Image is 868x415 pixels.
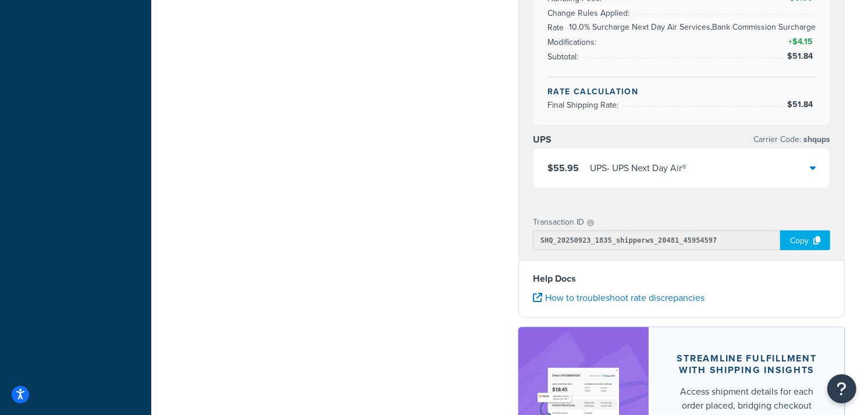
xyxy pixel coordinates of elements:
div: Copy [780,230,830,250]
p: Carrier Code: [753,132,830,148]
span: shqups [801,133,830,146]
span: $51.84 [787,98,816,111]
span: + [786,35,816,49]
span: Subtotal: [547,51,581,63]
h4: Help Docs [533,272,830,286]
span: $55.95 [547,161,579,175]
span: Final Shipping Rate: [547,99,621,111]
span: Change Rules Applied: [547,7,632,19]
a: How to troubleshoot rate discrepancies [533,291,705,304]
h4: Rate Calculation [547,86,816,98]
p: Transaction ID [533,214,584,230]
span: $4.15 [792,36,816,48]
button: Open Resource Center [827,374,856,403]
span: 10.0% Surcharge Next Day Air Services,Bank Commission Surcharge [566,20,816,34]
span: Rate Modifications: [547,22,599,48]
div: Streamline Fulfillment with Shipping Insights [677,353,817,376]
div: UPS - UPS Next Day Air® [590,160,686,176]
h3: UPS [533,134,552,146]
span: $51.84 [787,50,816,62]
